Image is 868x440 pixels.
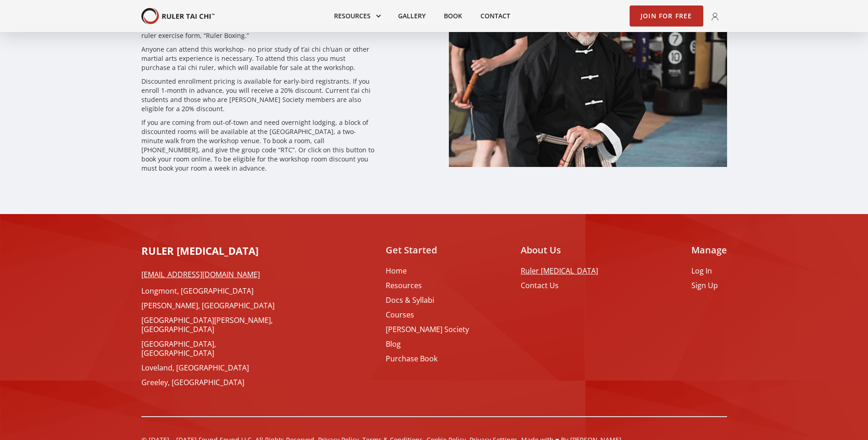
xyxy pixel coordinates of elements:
[386,325,469,334] a: [PERSON_NAME] Society
[141,77,376,113] p: Discounted enrollment pricing is available for early-bird registrants. If you enroll 1-month in a...
[521,281,598,290] a: Contact Us
[521,266,598,275] a: Ruler [MEDICAL_DATA]
[141,316,288,334] a: [GEOGRAPHIC_DATA][PERSON_NAME], [GEOGRAPHIC_DATA]
[141,8,215,25] a: home
[141,286,288,295] a: Longmont, [GEOGRAPHIC_DATA]
[435,6,471,26] a: Book
[141,270,288,279] a: [EMAIL_ADDRESS][DOMAIN_NAME]
[141,45,376,72] p: Anyone can attend this workshop- no prior study of t’ai chi ch’uan or other martial arts experien...
[691,266,727,275] a: Log In
[389,6,435,26] a: Gallery
[691,281,727,290] a: Sign Up
[386,339,469,349] a: Blog
[386,295,469,305] a: Docs & Syllabi
[386,281,469,290] a: Resources
[141,363,288,372] a: Loveland, [GEOGRAPHIC_DATA]
[141,378,288,387] a: Greeley, [GEOGRAPHIC_DATA]
[386,243,469,257] h2: Get Started
[521,243,598,257] h2: About Us
[630,5,703,27] a: Join for Free
[691,243,727,257] h2: Manage
[141,339,288,358] a: [GEOGRAPHIC_DATA], [GEOGRAPHIC_DATA]
[141,243,259,263] a: RULER [MEDICAL_DATA]
[471,6,519,26] a: Contact
[325,6,389,26] div: Resources
[141,118,376,173] p: If you are coming from out-of-town and need overnight lodging, a block of discounted rooms will b...
[141,8,215,25] img: Your Brand Name
[386,266,469,275] a: Home
[386,354,469,363] a: Purchase Book
[141,301,288,310] a: [PERSON_NAME], [GEOGRAPHIC_DATA]
[386,310,469,319] a: Courses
